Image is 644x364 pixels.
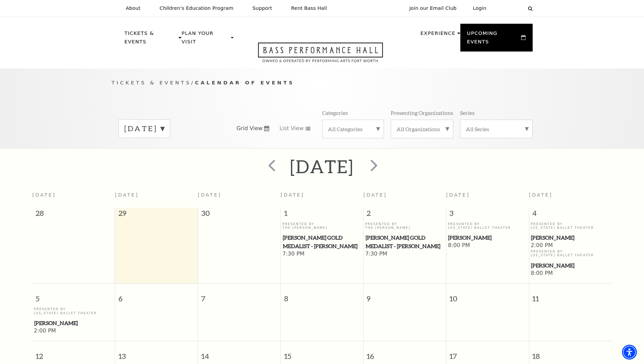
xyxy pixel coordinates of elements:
[391,109,453,116] p: Presenting Organizations
[281,284,363,307] span: 8
[195,80,294,85] span: Calendar of Events
[363,192,387,198] span: [DATE]
[282,222,362,230] p: Presented By The [PERSON_NAME]
[622,345,637,360] div: Accessibility Menu
[364,284,446,307] span: 9
[361,155,385,179] button: next
[34,307,113,315] p: Presented By [US_STATE] Ballet Theater
[291,5,327,11] p: Rent Bass Hall
[322,109,348,116] p: Categories
[124,123,164,134] label: [DATE]
[283,234,361,250] span: [PERSON_NAME] Gold Medalist - [PERSON_NAME]
[32,284,115,307] span: 5
[126,5,141,11] p: About
[364,208,446,222] span: 2
[290,156,354,177] h2: [DATE]
[259,155,283,179] button: prev
[366,234,444,250] span: [PERSON_NAME] Gold Medalist - [PERSON_NAME]
[160,5,234,11] p: Children's Education Program
[531,234,610,242] span: [PERSON_NAME]
[365,250,444,258] span: 7:30 PM
[467,29,520,50] p: Upcoming Events
[32,192,56,198] span: [DATE]
[448,242,527,249] span: 8:00 PM
[365,222,444,230] p: Presented By The [PERSON_NAME]
[112,79,533,87] p: /
[448,234,527,242] span: [PERSON_NAME]
[529,192,553,198] span: [DATE]
[34,327,113,335] span: 2:00 PM
[420,29,455,41] p: Experience
[446,284,529,307] span: 10
[281,208,363,222] span: 1
[446,208,529,222] span: 3
[115,192,139,198] span: [DATE]
[115,284,198,307] span: 6
[198,192,222,198] span: [DATE]
[529,284,612,307] span: 11
[446,192,470,198] span: [DATE]
[531,242,610,249] span: 2:00 PM
[34,319,113,327] span: [PERSON_NAME]
[328,125,378,133] label: All Categories
[529,208,612,222] span: 4
[237,125,263,132] span: Grid View
[497,5,521,12] select: Select:
[198,208,280,222] span: 30
[198,284,280,307] span: 7
[182,29,229,50] p: Plan Your Visit
[234,42,407,68] a: Open this option
[460,109,475,116] p: Series
[253,5,272,11] p: Support
[279,125,303,132] span: List View
[448,222,527,230] p: Presented By [US_STATE] Ballet Theater
[531,261,610,270] span: [PERSON_NAME]
[32,208,115,222] span: 28
[115,208,198,222] span: 29
[281,192,305,198] span: [DATE]
[466,125,527,133] label: All Series
[282,250,362,258] span: 7:30 PM
[397,125,447,133] label: All Organizations
[531,249,610,257] p: Presented By [US_STATE] Ballet Theater
[112,80,191,85] span: Tickets & Events
[531,222,610,230] p: Presented By [US_STATE] Ballet Theater
[125,29,177,50] p: Tickets & Events
[531,270,610,277] span: 8:00 PM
